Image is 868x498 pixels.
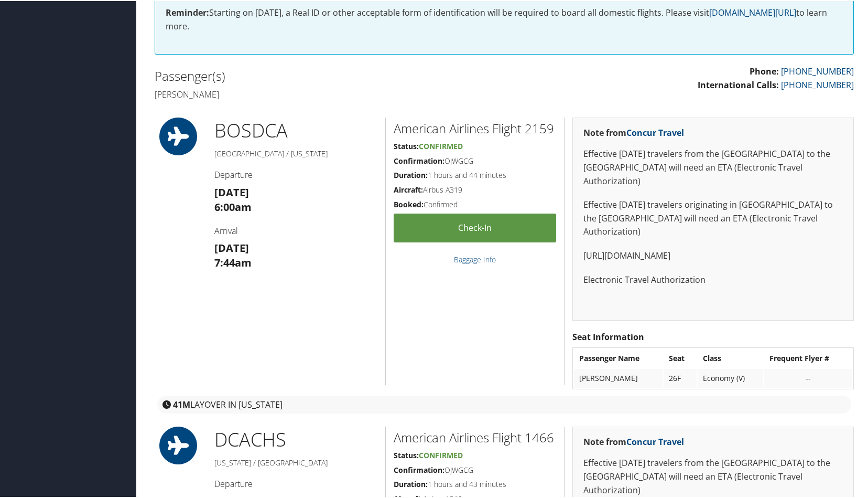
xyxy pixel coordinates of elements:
span: Confirmed [419,140,463,150]
strong: Reminder: [166,6,209,17]
strong: Note from [583,435,684,447]
h5: Airbus A319 [394,184,556,194]
h5: OJWGCG [394,155,556,165]
h2: American Airlines Flight 1466 [394,428,556,446]
div: layover in [US_STATE] [157,395,851,412]
h5: 1 hours and 43 minutes [394,478,556,489]
strong: Duration: [394,169,428,179]
td: 26F [664,368,697,387]
h5: [US_STATE] / [GEOGRAPHIC_DATA] [214,457,377,467]
p: Effective [DATE] travelers originating in [GEOGRAPHIC_DATA] to the [GEOGRAPHIC_DATA] will need an... [583,197,843,238]
td: [PERSON_NAME] [574,368,663,387]
strong: 41M [173,398,190,409]
td: Economy (V) [698,368,763,387]
th: Frequent Flyer # [764,348,852,367]
h5: Confirmed [394,198,556,209]
th: Seat [664,348,697,367]
h4: [PERSON_NAME] [155,88,496,99]
strong: Duration: [394,478,428,488]
strong: Confirmation: [394,155,444,165]
a: Check-in [394,213,556,241]
p: Starting on [DATE], a Real ID or other acceptable form of identification will be required to boar... [166,5,843,32]
strong: Note from [583,126,684,137]
strong: Seat Information [572,330,644,342]
strong: 6:00am [214,199,252,213]
div: -- [769,373,847,382]
h1: DCA CHS [214,426,377,452]
strong: Booked: [394,198,424,208]
strong: Status: [394,140,419,150]
h2: American Airlines Flight 2159 [394,119,556,136]
a: Concur Travel [626,435,684,447]
th: Class [698,348,763,367]
p: Effective [DATE] travelers from the [GEOGRAPHIC_DATA] to the [GEOGRAPHIC_DATA] will need an ETA (... [583,146,843,187]
a: [DOMAIN_NAME][URL] [709,6,796,17]
h1: BOS DCA [214,116,377,143]
a: [PHONE_NUMBER] [781,78,854,90]
a: Concur Travel [626,126,684,137]
h4: Arrival [214,224,377,236]
p: [URL][DOMAIN_NAME] [583,248,843,262]
h5: 1 hours and 44 minutes [394,169,556,179]
strong: Aircraft: [394,184,423,194]
strong: [DATE] [214,184,249,198]
h5: OJWGCG [394,464,556,474]
p: Electronic Travel Authorization [583,272,843,286]
strong: Phone: [750,65,779,76]
h4: Departure [214,477,377,489]
a: Baggage Info [454,253,496,263]
strong: 7:44am [214,255,252,269]
strong: [DATE] [214,240,249,254]
strong: International Calls: [698,78,779,90]
h5: [GEOGRAPHIC_DATA] / [US_STATE] [214,147,377,158]
strong: Confirmation: [394,464,444,474]
span: Confirmed [419,449,463,459]
h2: Passenger(s) [155,66,496,84]
h4: Departure [214,168,377,179]
th: Passenger Name [574,348,663,367]
a: [PHONE_NUMBER] [781,65,854,76]
p: Effective [DATE] travelers from the [GEOGRAPHIC_DATA] to the [GEOGRAPHIC_DATA] will need an ETA (... [583,455,843,496]
strong: Status: [394,449,419,459]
